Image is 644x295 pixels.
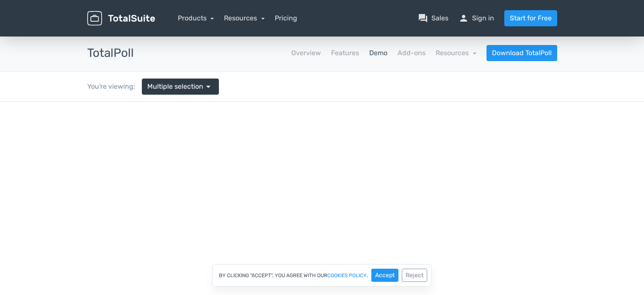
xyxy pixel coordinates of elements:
span: Multiple selection [147,81,203,92]
button: Accept [371,269,398,282]
a: Start for Free [504,10,557,26]
a: Add-ons [398,48,426,58]
button: Reject [402,269,427,282]
a: cookies policy [327,273,367,278]
span: question_answer [418,13,428,23]
div: You're viewing: [87,81,142,92]
a: Overview [291,48,321,58]
h3: TotalPoll [87,47,134,60]
span: arrow_drop_down [203,81,213,92]
a: Features [331,48,359,58]
a: Download TotalPoll [486,45,557,61]
a: Pricing [275,13,297,23]
img: TotalSuite for WordPress [87,11,155,26]
a: personSign in [459,13,494,23]
a: Products [178,14,214,22]
a: Resources [436,49,476,57]
a: Resources [224,14,265,22]
a: Multiple selection arrow_drop_down [142,79,219,95]
span: person [459,13,469,23]
div: By clicking "Accept", you agree with our . [212,264,432,287]
a: Demo [369,48,387,58]
a: question_answerSales [418,13,448,23]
